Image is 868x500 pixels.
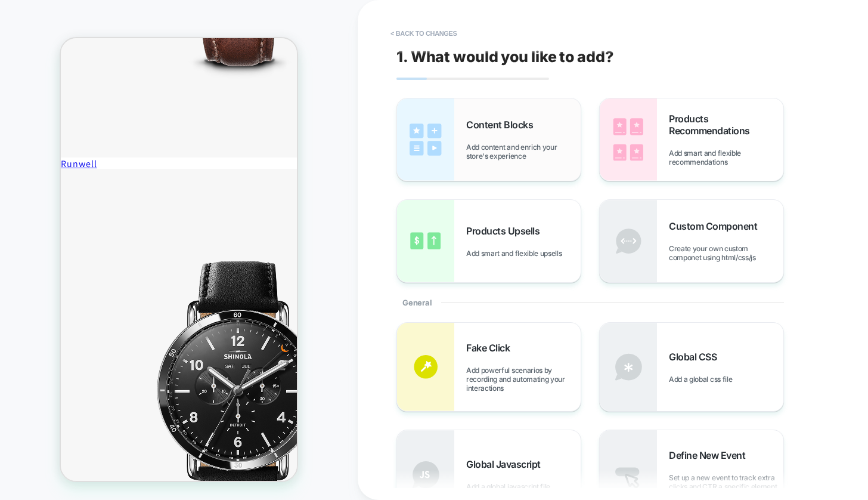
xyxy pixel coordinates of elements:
[669,220,763,232] span: Custom Component
[466,458,547,470] span: Global Javascript
[669,113,783,137] span: Products Recommendations
[466,366,581,393] span: Add powerful scenarios by recording and automating your interactions
[669,375,738,384] span: Add a global css file
[466,482,556,491] span: Add a global javascript file
[669,351,723,363] span: Global CSS
[396,48,613,66] span: 1. What would you like to add?
[669,449,751,461] span: Define New Event
[669,473,783,500] span: Set up a new event to track extra clicks and CTR a specific element in your test
[669,149,783,166] span: Add smart and flexible recommendations
[396,283,784,322] div: General
[466,119,539,131] span: Content Blocks
[466,225,545,237] span: Products Upsells
[466,342,516,354] span: Fake Click
[466,249,568,258] span: Add smart and flexible upsells
[466,143,581,161] span: Add content and enrich your store's experience
[669,244,783,262] span: Create your own custom componet using html/css/js
[385,24,463,43] button: < Back to changes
